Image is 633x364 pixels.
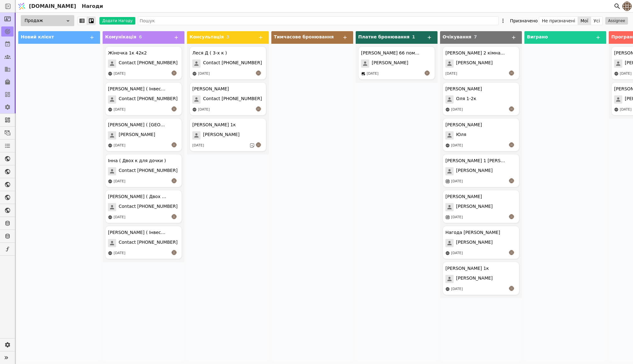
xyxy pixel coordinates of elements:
[614,107,619,112] img: online-store.svg
[509,71,514,76] img: an
[445,86,482,92] div: [PERSON_NAME]
[198,71,210,77] div: [DATE]
[105,46,182,80] div: Жіночка 1к 42к2Contact [PHONE_NUMBER][DATE]an
[108,86,168,92] div: [PERSON_NAME] ( Інвестиція )
[105,190,182,223] div: [PERSON_NAME] ( Двох к для себе )Contact [PHONE_NUMBER][DATE]an
[605,17,628,25] button: Assignee
[198,107,210,112] div: [DATE]
[105,34,136,39] span: Комунікація
[119,167,178,175] span: Contact [PHONE_NUMBER]
[189,34,224,39] span: Консультація
[16,0,79,12] a: [DOMAIN_NAME]
[79,3,103,10] h2: Нагоди
[192,122,236,128] div: [PERSON_NAME] 1к
[105,82,182,116] div: [PERSON_NAME] ( Інвестиція )Contact [PHONE_NUMBER][DATE]an
[456,95,476,104] span: Оля 1-2к
[108,193,168,200] div: [PERSON_NAME] ( Двох к для себе )
[509,142,514,147] img: an
[445,157,505,164] div: [PERSON_NAME] 1 [PERSON_NAME]
[192,86,229,92] div: [PERSON_NAME]
[361,50,421,56] div: [PERSON_NAME] 66 помешкання [PERSON_NAME]
[108,50,147,56] div: Жіночка 1к 42к2
[138,16,499,25] input: Пошук
[192,143,204,148] div: [DATE]
[203,60,262,68] span: Contact [PHONE_NUMBER]
[114,215,125,220] div: [DATE]
[509,250,514,255] img: an
[445,143,450,148] img: online-store.svg
[445,122,482,128] div: [PERSON_NAME]
[203,95,262,104] span: Contact [PHONE_NUMBER]
[108,251,112,255] img: online-store.svg
[192,107,197,112] img: online-store.svg
[114,143,125,148] div: [DATE]
[108,107,112,112] img: online-store.svg
[622,2,632,11] img: 4183bec8f641d0a1985368f79f6ed469
[105,154,182,187] div: Інна ( Двох к для дочки )Contact [PHONE_NUMBER][DATE]an
[114,71,125,77] div: [DATE]
[527,34,548,39] span: Виграно
[509,178,514,183] img: an
[119,239,178,247] span: Contact [PHONE_NUMBER]
[108,179,112,184] img: online-store.svg
[203,131,240,139] span: [PERSON_NAME]
[620,107,631,112] div: [DATE]
[443,34,472,39] span: Очікування
[445,193,482,200] div: [PERSON_NAME]
[620,71,631,77] div: [DATE]
[29,3,76,10] span: [DOMAIN_NAME]
[172,250,177,255] img: an
[189,82,266,116] div: [PERSON_NAME]Contact [PHONE_NUMBER][DATE]an
[443,154,519,187] div: [PERSON_NAME] 1 [PERSON_NAME][PERSON_NAME][DATE]an
[361,71,365,76] img: brick-mortar-store.svg
[510,16,538,25] div: Призначено
[172,142,177,147] img: an
[114,251,125,256] div: [DATE]
[451,251,463,256] div: [DATE]
[358,34,410,39] span: Платне бронювання
[591,16,602,25] button: Усі
[451,143,463,148] div: [DATE]
[451,107,463,112] div: [DATE]
[509,286,514,291] img: an
[105,226,182,259] div: [PERSON_NAME] ( Інвестиція )Contact [PHONE_NUMBER][DATE]an
[443,226,519,259] div: Нагода [PERSON_NAME][PERSON_NAME][DATE]an
[108,229,168,236] div: [PERSON_NAME] ( Інвестиція )
[119,131,155,139] span: [PERSON_NAME]
[17,0,26,12] img: Logo
[119,203,178,211] span: Contact [PHONE_NUMBER]
[99,17,135,25] button: Додати Нагоду
[456,131,466,139] span: Юля
[445,50,505,56] div: [PERSON_NAME] 2 кімнатна і одно
[445,107,450,112] img: online-store.svg
[108,143,112,148] img: online-store.svg
[445,251,450,255] img: online-store.svg
[119,95,178,104] span: Contact [PHONE_NUMBER]
[445,265,489,272] div: [PERSON_NAME] 1к
[412,34,415,39] span: 1
[614,71,619,76] img: online-store.svg
[189,118,266,151] div: [PERSON_NAME] 1к[PERSON_NAME][DATE]an
[443,190,519,223] div: [PERSON_NAME][PERSON_NAME][DATE]an
[443,118,519,151] div: [PERSON_NAME]Юля[DATE]an
[451,179,463,184] div: [DATE]
[226,34,229,39] span: 3
[539,16,578,25] button: Не призначені
[114,179,125,184] div: [DATE]
[189,46,266,80] div: Леся Д ( 3-х к )Contact [PHONE_NUMBER][DATE]an
[256,142,261,147] img: an
[425,71,430,76] img: an
[578,16,591,25] button: Мої
[21,15,74,26] div: Продаж
[456,167,493,175] span: [PERSON_NAME]
[474,34,477,39] span: 7
[192,71,197,76] img: online-store.svg
[21,34,54,39] span: Новий клієнт
[445,179,450,184] img: instagram.svg
[372,60,408,68] span: [PERSON_NAME]
[443,46,519,80] div: [PERSON_NAME] 2 кімнатна і одно[PERSON_NAME][DATE]an
[445,215,450,219] img: instagram.svg
[509,106,514,111] img: an
[451,287,463,292] div: [DATE]
[105,118,182,151] div: [PERSON_NAME] ( [GEOGRAPHIC_DATA] )[PERSON_NAME][DATE]an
